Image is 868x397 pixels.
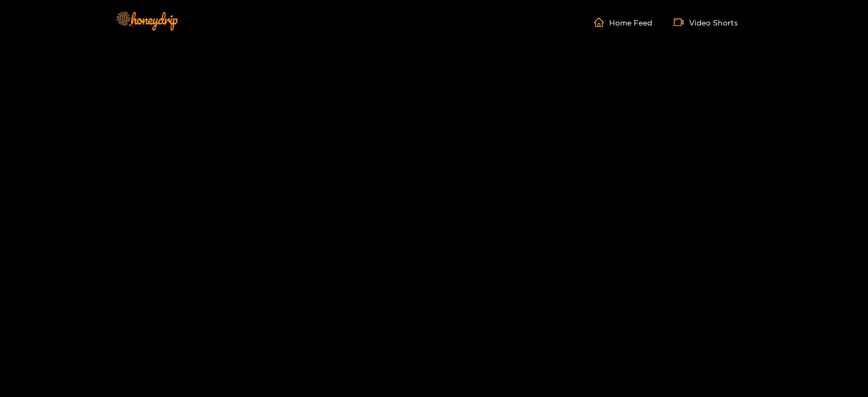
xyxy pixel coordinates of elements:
a: Home Feed [594,17,652,27]
span: home [594,17,609,27]
span: video-camera [674,17,689,27]
a: Video Shorts [674,17,738,27]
